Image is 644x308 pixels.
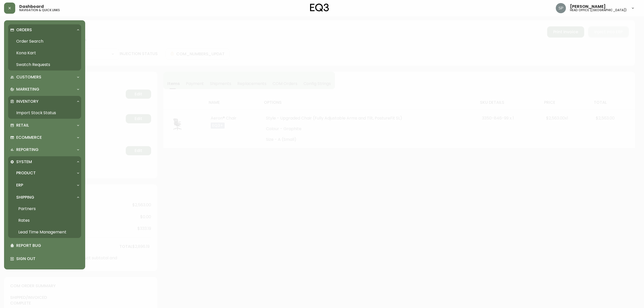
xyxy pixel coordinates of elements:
[16,99,39,104] p: Inventory
[8,180,81,191] div: ERP
[16,147,39,152] p: Reporting
[8,156,81,167] div: System
[8,252,81,265] div: Sign Out
[8,107,81,119] a: Import Stock Status
[16,135,42,140] p: Ecommerce
[8,84,81,95] div: Marketing
[570,9,627,12] h5: head office ([GEOGRAPHIC_DATA])
[8,47,81,59] a: Kona Kart
[16,243,79,248] p: Report Bug
[8,59,81,71] a: Swatch Requests
[8,144,81,155] div: Reporting
[8,167,81,179] div: Product
[16,195,34,200] p: Shipping
[8,96,81,107] div: Inventory
[8,36,81,47] a: Order Search
[8,24,81,36] div: Orders
[16,123,29,128] p: Retail
[310,4,329,12] img: logo
[19,9,60,12] h5: navigation & quick links
[8,215,81,226] a: Rates
[8,239,81,252] div: Report Bug
[570,5,606,9] span: [PERSON_NAME]
[16,159,32,165] p: System
[8,226,81,238] a: Lead Time Management
[16,74,41,80] p: Customers
[16,256,79,262] p: Sign Out
[16,182,23,188] p: ERP
[8,72,81,83] div: Customers
[8,192,81,203] div: Shipping
[8,120,81,131] div: Retail
[19,5,44,9] span: Dashboard
[16,27,32,33] p: Orders
[16,87,39,92] p: Marketing
[16,170,36,176] p: Product
[8,203,81,215] a: Partners
[8,132,81,143] div: Ecommerce
[556,3,566,13] img: 0cb179e7bf3690758a1aaa5f0aafa0b4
